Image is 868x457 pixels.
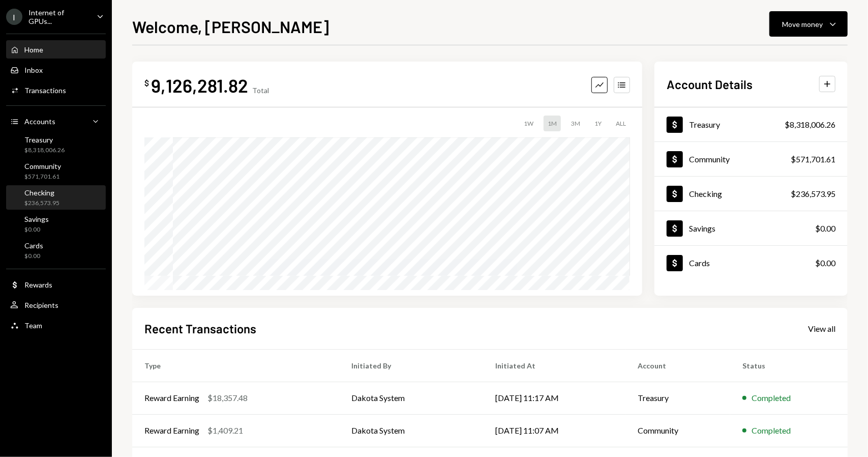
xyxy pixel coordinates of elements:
[6,9,22,25] div: I
[24,146,65,155] div: $8,318,006.26
[769,11,848,37] button: Move money
[6,316,106,334] a: Team
[612,116,630,131] div: ALL
[520,116,537,131] div: 1W
[6,132,106,157] a: Treasury$8,318,006.26
[24,135,65,144] div: Treasury
[590,116,606,131] div: 1Y
[6,296,106,314] a: Recipients
[689,154,730,164] div: Community
[24,241,43,250] div: Cards
[24,162,61,170] div: Community
[689,120,720,129] div: Treasury
[625,414,731,447] td: Community
[339,414,484,447] td: Dakota System
[484,414,625,447] td: [DATE] 11:07 AM
[654,246,848,280] a: Cards$0.00
[144,424,199,437] div: Reward Earning
[6,61,106,79] a: Inbox
[24,199,59,208] div: $236,573.95
[339,349,484,382] th: Initiated By
[24,321,42,330] div: Team
[24,225,49,234] div: $0.00
[667,76,753,93] h2: Account Details
[689,223,715,233] div: Savings
[24,45,43,54] div: Home
[6,40,106,59] a: Home
[815,257,835,269] div: $0.00
[339,382,484,414] td: Dakota System
[815,222,835,235] div: $0.00
[654,142,848,176] a: Community$571,701.61
[689,258,710,268] div: Cards
[207,392,248,404] div: $18,357.48
[625,349,731,382] th: Account
[24,280,52,289] div: Rewards
[207,424,243,437] div: $1,409.21
[689,189,722,198] div: Checking
[654,177,848,211] a: Checking$236,573.95
[6,159,106,183] a: Community$571,701.61
[567,116,584,131] div: 3M
[24,215,49,223] div: Savings
[484,349,625,382] th: Initiated At
[730,349,848,382] th: Status
[144,392,199,404] div: Reward Earning
[24,86,66,95] div: Transactions
[785,119,835,131] div: $8,318,006.26
[24,252,43,261] div: $0.00
[654,107,848,141] a: Treasury$8,318,006.26
[752,424,791,437] div: Completed
[752,392,791,404] div: Completed
[6,238,106,263] a: Cards$0.00
[24,66,43,74] div: Inbox
[24,117,55,126] div: Accounts
[24,173,61,181] div: $571,701.61
[144,78,149,88] div: $
[782,19,823,30] div: Move money
[544,116,561,131] div: 1M
[151,74,248,97] div: 9,126,281.82
[791,153,835,165] div: $571,701.61
[808,323,835,334] a: View all
[808,324,835,334] div: View all
[144,320,256,337] h2: Recent Transactions
[6,185,106,210] a: Checking$236,573.95
[24,188,59,197] div: Checking
[791,188,835,200] div: $236,573.95
[6,81,106,99] a: Transactions
[24,301,58,309] div: Recipients
[625,382,731,414] td: Treasury
[6,275,106,294] a: Rewards
[132,349,339,382] th: Type
[6,112,106,130] a: Accounts
[132,16,329,37] h1: Welcome, [PERSON_NAME]
[28,8,88,25] div: Internet of GPUs...
[654,211,848,245] a: Savings$0.00
[6,212,106,236] a: Savings$0.00
[252,86,269,95] div: Total
[484,382,625,414] td: [DATE] 11:17 AM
